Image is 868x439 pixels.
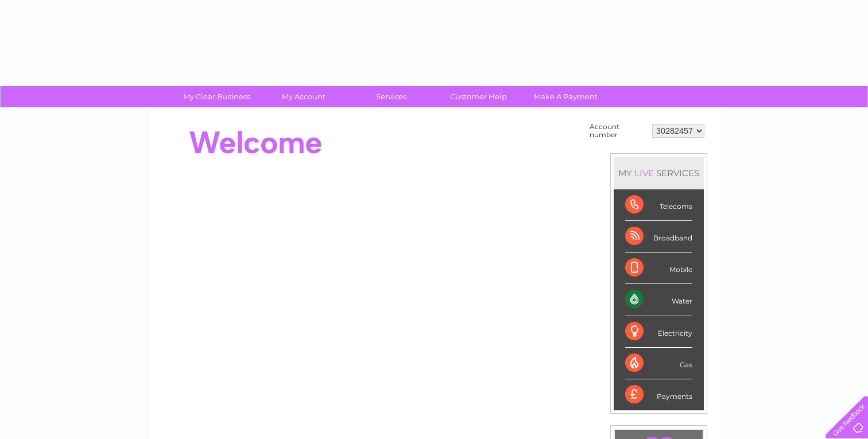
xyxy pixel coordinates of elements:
a: Customer Help [431,86,526,107]
a: Make A Payment [518,86,613,107]
a: My Clear Business [169,86,264,107]
div: Gas [625,348,692,379]
div: LIVE [632,168,656,178]
div: Broadband [625,221,692,252]
div: MY SERVICES [614,157,704,189]
a: My Account [257,86,351,107]
div: Mobile [625,252,692,284]
td: Account number [587,120,649,142]
div: Payments [625,379,692,410]
a: Services [344,86,439,107]
div: Water [625,284,692,316]
div: Electricity [625,316,692,348]
div: Telecoms [625,189,692,221]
